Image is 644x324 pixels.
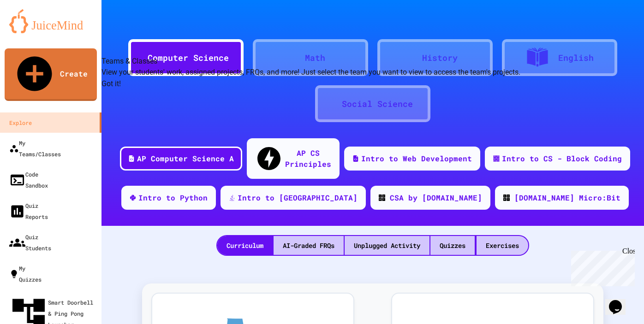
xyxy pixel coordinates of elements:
div: Intro to Web Development [361,153,472,164]
div: Quizzes [430,236,475,255]
div: Exercises [477,236,528,255]
div: Social Science [342,98,413,110]
div: AP CS Principles [285,147,331,170]
div: My Quizzes [9,263,42,285]
h2: Teams & Classes [101,56,520,67]
div: Quiz Students [9,231,51,253]
div: AI-Graded FRQs [274,236,344,255]
div: Computer Science [148,52,229,64]
div: CSA by [DOMAIN_NAME] [390,192,482,203]
a: Create [5,48,97,101]
img: CODE_logo_RGB.png [379,194,385,201]
iframe: chat widget [605,287,635,315]
button: Got it! [101,78,121,89]
p: View your students' work, assigned projects, FRQs, and more! Just select the team you want to vie... [101,67,520,78]
img: CODE_logo_RGB.png [503,194,510,201]
div: Unplugged Activity [345,236,429,255]
div: My Teams/Classes [9,137,61,159]
div: Chat with us now!Close [4,4,64,59]
div: Intro to [GEOGRAPHIC_DATA] [238,192,358,203]
div: History [422,52,458,64]
img: logo-orange.svg [9,9,92,33]
div: Intro to Python [138,192,208,203]
div: Quiz Reports [9,200,48,222]
iframe: chat widget [567,247,635,286]
div: Intro to CS - Block Coding [502,153,622,164]
div: AP Computer Science A [137,153,234,164]
div: English [558,52,594,64]
div: [DOMAIN_NAME] Micro:Bit [514,192,620,203]
div: Curriculum [217,236,273,255]
div: Explore [9,117,32,128]
div: Code Sandbox [9,169,48,191]
div: Math [305,52,325,64]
